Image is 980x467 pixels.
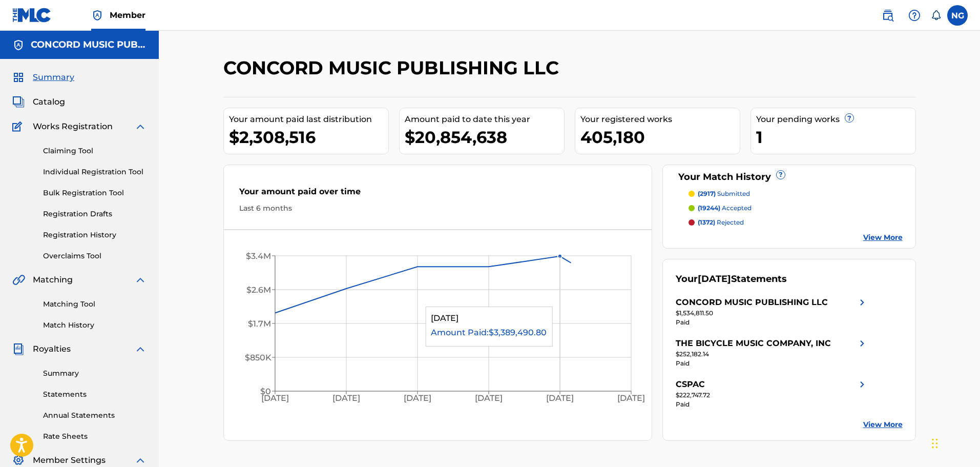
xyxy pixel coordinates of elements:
tspan: $3.4M [245,251,270,261]
a: THE BICYCLE MUSIC COMPANY, INCright chevron icon$252,182.14Paid [676,337,868,368]
a: (2917) submitted [689,189,903,198]
div: Help [904,5,925,26]
div: Your registered works [580,113,740,126]
div: Paid [676,318,868,327]
div: Paid [676,359,868,368]
div: CSPAC [676,378,705,391]
div: Paid [676,400,868,409]
a: (19244) accepted [689,204,903,213]
img: MLC Logo [12,8,52,23]
div: $2,308,516 [229,126,388,149]
div: Drag [932,428,938,459]
a: Summary [43,368,147,379]
img: help [908,9,921,22]
a: Match History [43,320,147,331]
div: THE BICYCLE MUSIC COMPANY, INC [676,337,831,350]
span: Member Settings [33,454,106,466]
a: Claiming Tool [43,146,147,156]
img: expand [134,454,147,466]
a: View More [863,232,903,243]
img: search [882,9,894,22]
span: [DATE] [698,273,731,285]
div: Your amount paid last distribution [229,113,388,126]
div: $252,182.14 [676,350,868,359]
a: Statements [43,389,147,400]
div: $222,747.72 [676,391,868,400]
a: Overclaims Tool [43,251,147,261]
span: (1372) [698,218,715,226]
img: expand [134,274,147,286]
a: CSPACright chevron icon$222,747.72Paid [676,378,868,409]
tspan: [DATE] [475,394,503,403]
div: 1 [756,126,915,149]
tspan: $2.6M [246,285,270,295]
div: User Menu [947,5,968,26]
a: CONCORD MUSIC PUBLISHING LLCright chevron icon$1,534,811.50Paid [676,296,868,327]
tspan: $0 [260,387,270,396]
span: Works Registration [33,120,113,133]
a: Public Search [878,5,898,26]
a: Bulk Registration Tool [43,188,147,198]
img: right chevron icon [856,337,868,350]
p: rejected [698,218,744,227]
div: 405,180 [580,126,740,149]
h2: CONCORD MUSIC PUBLISHING LLC [223,56,564,79]
div: Your Match History [676,170,903,184]
div: $20,854,638 [405,126,564,149]
tspan: [DATE] [617,394,645,403]
div: Notifications [931,10,941,21]
div: Amount paid to date this year [405,113,564,126]
div: Your Statements [676,272,787,286]
tspan: $850K [244,353,271,362]
span: Member [110,9,145,21]
div: Your pending works [756,113,915,126]
img: expand [134,343,147,355]
img: Member Settings [12,454,25,466]
tspan: [DATE] [332,394,360,403]
a: Matching Tool [43,299,147,310]
a: View More [863,419,903,430]
h5: CONCORD MUSIC PUBLISHING LLC [31,39,147,51]
a: Annual Statements [43,410,147,421]
span: Royalties [33,343,71,355]
img: right chevron icon [856,296,868,309]
span: ? [845,114,853,122]
tspan: $1.7M [247,319,270,329]
p: submitted [698,189,750,198]
div: CONCORD MUSIC PUBLISHING LLC [676,296,828,309]
img: Summary [12,71,25,84]
iframe: Chat Widget [929,418,980,467]
span: Matching [33,274,73,286]
img: Matching [12,274,25,286]
img: Top Rightsholder [91,9,103,22]
a: CatalogCatalog [12,96,65,108]
img: Accounts [12,39,25,51]
div: $1,534,811.50 [676,309,868,318]
p: accepted [698,204,752,213]
span: Summary [33,71,74,84]
a: Rate Sheets [43,431,147,442]
span: Catalog [33,96,65,108]
div: Last 6 months [239,203,637,214]
a: Registration Drafts [43,209,147,219]
tspan: [DATE] [404,394,431,403]
div: Your amount paid over time [239,186,637,203]
a: Registration History [43,230,147,240]
span: ? [777,171,785,179]
tspan: [DATE] [261,394,288,403]
span: (19244) [698,204,720,212]
a: Individual Registration Tool [43,167,147,177]
span: (2917) [698,190,716,197]
a: (1372) rejected [689,218,903,227]
img: Catalog [12,96,25,108]
img: expand [134,120,147,133]
img: Works Registration [12,120,26,133]
img: right chevron icon [856,378,868,391]
img: Royalties [12,343,25,355]
tspan: [DATE] [546,394,574,403]
a: SummarySummary [12,71,74,84]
